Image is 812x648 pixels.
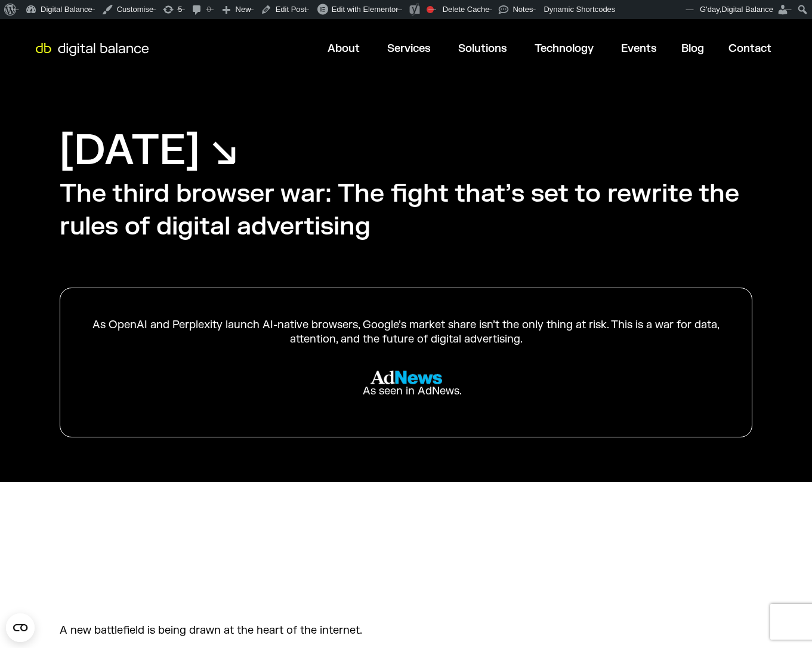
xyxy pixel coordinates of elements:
div: Menu Toggle [156,37,781,60]
a: About [328,42,360,55]
img: Digital Balance logo [30,43,155,56]
a: Services [387,42,431,55]
h2: The third browser war: The fight that’s set to rewrite the rules of digital advertising [60,178,752,243]
span: Digital Balance [721,5,773,14]
a: Technology [535,42,594,55]
a: Blog [681,42,704,55]
iframe: AudioNative ElevenLabs Player [233,542,579,595]
div: As OpenAI and Perplexity launch AI-native browsers, Google’s market share isn’t the only thing at... [90,318,722,346]
p: A new battlefield is being drawn at the heart of the internet. [60,624,752,637]
div: Focus keyphrase not set [427,6,434,13]
a: As seen in AdNews. [90,361,722,407]
a: Solutions [458,42,507,55]
nav: Menu [156,37,781,60]
a: Events [621,42,657,55]
h1: [DATE] ↘︎ [60,124,238,178]
button: Open CMP widget [6,613,35,642]
a: Contact [728,42,771,55]
div: As seen in AdNews. [351,384,462,398]
span: Edit with Elementor [332,5,399,14]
